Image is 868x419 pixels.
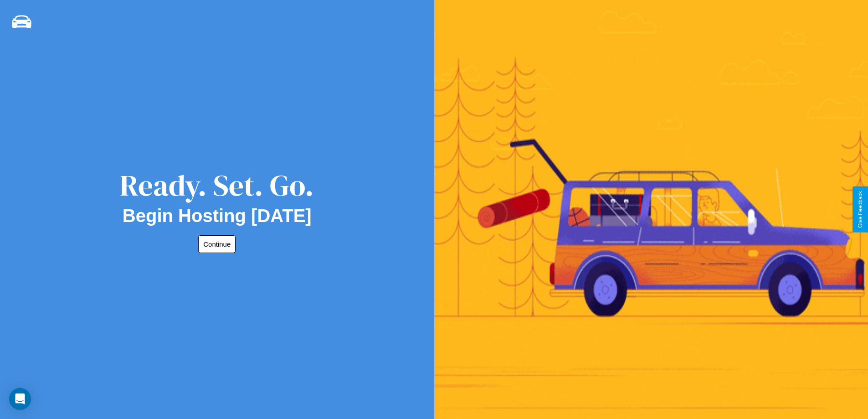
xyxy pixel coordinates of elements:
h2: Begin Hosting [DATE] [123,206,312,226]
div: Give Feedback [857,191,863,228]
button: Continue [198,235,236,253]
div: Open Intercom Messenger [9,388,31,410]
div: Ready. Set. Go. [120,165,314,206]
